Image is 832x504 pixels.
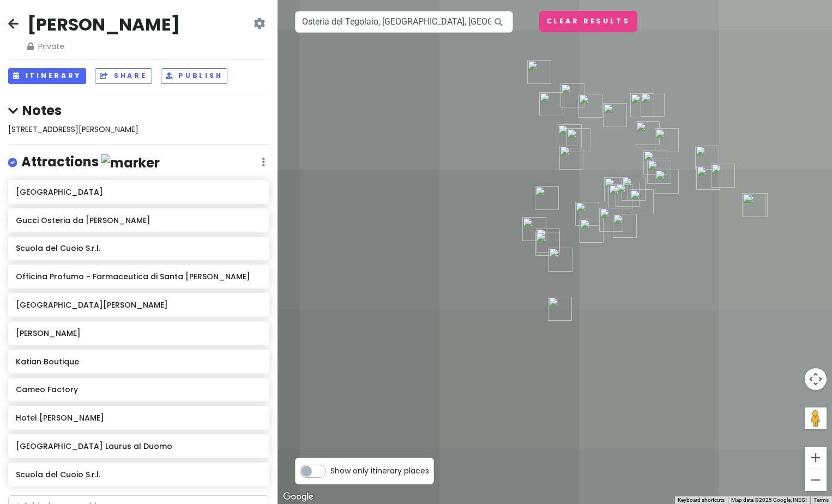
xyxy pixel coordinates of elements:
div: Ristorante Buca Mario [558,124,582,148]
div: Scuola del Cuoio S.r.l. [742,193,766,217]
div: Loggia Roof Bar [535,232,559,256]
span: Show only itinerary places [330,465,429,477]
div: The Fusion Bar & Restaurant [608,184,632,208]
span: Private [27,40,180,52]
div: Pegna dal 1860 [655,128,679,152]
button: Zoom in [805,447,827,469]
div: Basilica of Santa Maria Novella [560,83,584,107]
div: FUK - Cocktail bar, music & more [711,164,735,188]
div: Katian Boutique [559,146,583,170]
h6: Scuola del Cuoio S.r.l. [16,243,261,253]
button: Drag Pegman onto the map to open Street View [805,407,827,429]
div: Alimentari Del Chianti [548,248,572,272]
div: BABAE [535,186,559,210]
h4: Attractions [21,153,160,171]
h6: Officina Profumo - Farmaceutica di Santa [PERSON_NAME] [16,272,261,281]
h4: Notes [8,102,269,119]
div: Officina Profumo - Farmaceutica di Santa Maria Novella [539,92,563,116]
div: Via Por Santa Maria, 6 [622,177,646,201]
div: Trattoria Antico Fattore [630,189,654,213]
div: Spirituum Spirits Bar [522,217,546,241]
div: Locale Firenze [695,146,719,170]
button: Itinerary [8,68,86,84]
button: Map camera controls [805,368,827,390]
h6: [GEOGRAPHIC_DATA][PERSON_NAME] [16,300,261,310]
div: Mangiafoco Osteria Tartuferia [604,177,628,201]
div: Cameo Factory [616,183,640,207]
div: Ristorante Storico Sabatini [578,94,602,118]
a: Terms (opens in new tab) [813,497,829,503]
div: Osteria del Cinghiale Bianco [575,202,599,226]
div: B&B Hotel Firenze Laurus al Duomo [603,103,627,127]
button: Zoom out [805,469,827,491]
h6: Katian Boutique [16,357,261,367]
h6: [PERSON_NAME] [16,328,261,338]
h6: [GEOGRAPHIC_DATA] [16,187,261,197]
button: Keyboard shortcuts [678,496,725,504]
div: Vivoli [696,166,720,190]
div: Tamerò [536,229,560,253]
div: Francesco Lionetti Srl [566,128,590,152]
div: Eataly Firenze [641,93,665,117]
div: Il Cernacchio [647,160,671,184]
h2: [PERSON_NAME] [27,13,180,36]
div: Boboli Gardens [548,297,572,321]
img: Google [280,490,316,504]
button: Publish [161,68,228,84]
div: Gucci Osteria da Massimo Bottura [655,170,679,194]
h6: Cameo Factory [16,385,261,394]
div: Trattoria Osteria Dall'Oste SMN [527,60,551,84]
h6: Gucci Osteria da [PERSON_NAME] [16,215,261,225]
h6: [GEOGRAPHIC_DATA] Laurus al Duomo [16,441,261,451]
div: Hotel Costantini [636,121,660,145]
button: Clear Results [539,11,637,32]
div: Forneria Firenze [613,214,637,238]
div: Ditta Artigianale Via dello Sprone Specialty Coffee [580,219,604,243]
div: Nino and friends [630,93,654,117]
span: [STREET_ADDRESS][PERSON_NAME] [8,124,138,135]
div: Borgo San Iacopo, 7 [599,208,623,232]
span: Map data ©2025 Google, INEGI [731,497,807,503]
input: Search a place [295,11,513,33]
img: marker [101,154,160,171]
button: Share [95,68,152,84]
h6: Scuola del Cuoio S.r.l. [16,470,261,479]
div: Osteria La Dolce Vita Firenze [643,151,667,175]
a: Open this area in Google Maps (opens a new window) [280,490,316,504]
h6: Hotel [PERSON_NAME] [16,413,261,423]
